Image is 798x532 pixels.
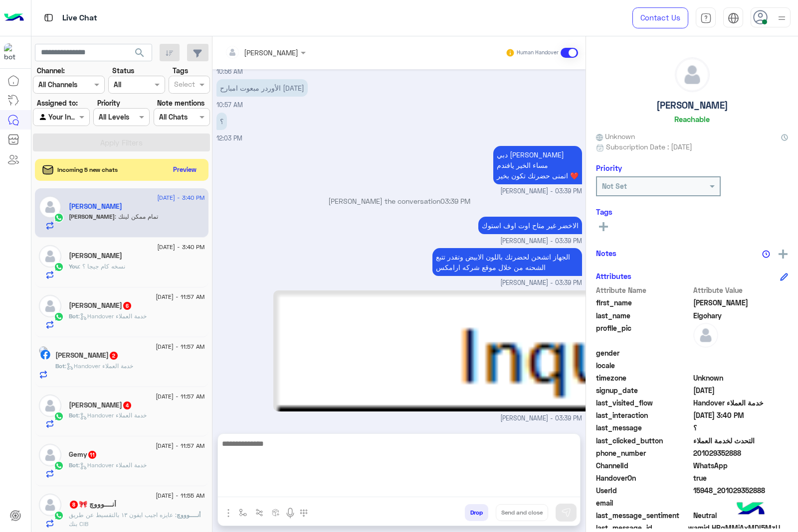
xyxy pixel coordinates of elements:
[596,373,691,383] span: timezone
[39,395,61,417] img: defaultAdmin.png
[493,146,582,184] p: 10/8/2025, 3:39 PM
[728,12,739,24] img: tab
[40,350,50,360] img: Facebook
[57,165,118,174] span: Incoming 5 new chats
[54,213,64,223] img: WhatsApp
[700,12,712,24] img: tab
[97,98,120,108] label: Priority
[255,509,263,517] img: Trigger scenario
[4,7,24,28] img: Logo
[561,508,571,518] img: send message
[693,285,789,295] span: Attribute Value
[693,422,789,433] span: ؟
[693,398,789,408] span: Handover خدمة العملاء
[156,392,204,401] span: [DATE] - 11:57 AM
[39,494,61,516] img: defaultAdmin.png
[596,398,691,408] span: last_visited_flow
[596,323,691,346] span: profile_pic
[693,448,789,458] span: 201029352888
[216,101,243,109] span: 10:57 AM
[776,12,788,24] img: profile
[596,131,635,141] span: Unknown
[216,134,242,142] span: 12:03 PM
[596,485,691,496] span: UserId
[216,196,582,206] p: [PERSON_NAME] the conversation
[432,248,582,276] p: 10/8/2025, 3:39 PM
[596,310,691,321] span: last_name
[216,113,227,130] p: 10/8/2025, 12:03 PM
[596,410,691,420] span: last_interaction
[39,245,61,267] img: defaultAdmin.png
[54,312,64,322] img: WhatsApp
[675,58,709,92] img: defaultAdmin.png
[596,498,691,508] span: email
[693,485,789,496] span: 15948_201029352888
[62,11,97,25] p: Live Chat
[693,498,789,508] span: null
[156,441,204,450] span: [DATE] - 11:57 AM
[55,351,119,360] h5: Mohamed Amr
[70,501,78,509] span: 8
[69,401,132,409] h5: Abdullah Warda
[79,263,125,270] span: نسخه كام جيجا ؟
[33,133,210,151] button: Apply Filters
[37,98,78,108] label: Assigned to:
[251,504,268,521] button: Trigger scenario
[517,49,559,57] small: Human Handover
[693,510,789,521] span: 0
[596,435,691,446] span: last_clicked_button
[693,373,789,383] span: Unknown
[733,492,768,527] img: hulul-logo.png
[69,213,115,220] span: [PERSON_NAME]
[157,193,204,202] span: [DATE] - 3:40 PM
[128,44,152,65] button: search
[500,278,582,288] span: [PERSON_NAME] - 03:39 PM
[78,312,147,320] span: : Handover خدمة العملاء
[222,507,234,519] img: send attachment
[39,346,48,355] img: picture
[596,448,691,458] span: phone_number
[696,7,716,28] a: tab
[78,411,147,419] span: : Handover خدمة العملاء
[110,352,118,360] span: 2
[632,7,688,28] a: Contact Us
[693,310,789,321] span: Elgohary
[123,302,131,310] span: 6
[596,297,691,308] span: first_name
[69,461,78,469] span: Bot
[596,207,788,216] h6: Tags
[69,202,122,211] h5: Mohamed Elgohary
[42,11,55,24] img: tab
[235,504,251,521] button: select flow
[156,292,204,301] span: [DATE] - 11:57 AM
[54,461,64,471] img: WhatsApp
[134,47,146,59] span: search
[478,217,582,234] p: 10/8/2025, 3:39 PM
[693,297,789,308] span: Mohamed
[39,444,61,466] img: defaultAdmin.png
[123,401,131,409] span: 4
[69,301,132,310] h5: Ahmed Mwafy
[69,411,78,419] span: Bot
[496,504,548,521] button: Send and close
[693,460,789,471] span: 2
[69,500,116,509] h5: أنــــوووچ 🎀
[54,511,64,521] img: WhatsApp
[596,422,691,433] span: last_message
[4,43,22,61] img: 1403182699927242
[69,511,177,528] span: عايزه اجيب ايفون ١٣ بالتقسيط عن طريق بنك CIB
[169,162,201,177] button: Preview
[500,237,582,246] span: [PERSON_NAME] - 03:39 PM
[779,250,788,259] img: add
[216,79,308,97] p: 10/8/2025, 10:57 AM
[596,460,691,471] span: ChannelId
[465,504,488,521] button: Drop
[55,362,65,370] span: Bot
[596,360,691,371] span: locale
[268,504,284,521] button: create order
[173,65,188,76] label: Tags
[112,65,134,76] label: Status
[157,98,204,108] label: Note mentions
[440,197,470,205] span: 03:39 PM
[272,509,280,517] img: create order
